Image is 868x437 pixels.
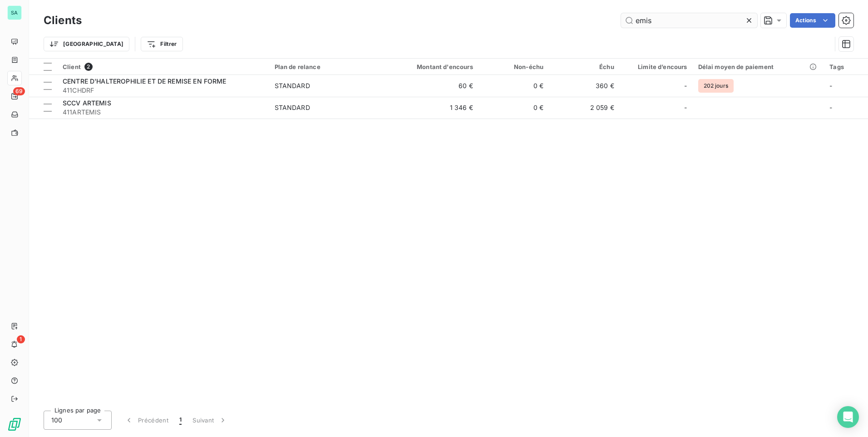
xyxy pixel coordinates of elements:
[484,63,544,70] div: Non-échu
[51,416,62,425] span: 100
[384,97,478,119] td: 1 346 €
[13,87,25,95] span: 69
[478,75,549,97] td: 0 €
[63,99,111,107] span: SCCV ARTEMIS
[179,416,182,425] span: 1
[384,75,478,97] td: 60 €
[829,63,863,70] div: Tags
[17,335,25,343] span: 1
[7,5,22,20] div: SA
[684,103,687,112] span: -
[275,103,310,112] div: STANDARD
[275,81,310,90] div: STANDARD
[790,13,835,28] button: Actions
[549,75,620,97] td: 360 €
[837,406,859,428] div: Open Intercom Messenger
[625,63,687,70] div: Limite d’encours
[63,63,81,70] span: Client
[63,77,227,85] span: CENTRE D'HALTEROPHILIE ET DE REMISE EN FORME
[829,104,832,111] span: -
[63,108,264,117] span: 411ARTEMIS
[829,82,832,89] span: -
[63,86,264,95] span: 411CHDRF
[389,63,473,70] div: Montant d'encours
[119,411,174,430] button: Précédent
[7,417,22,432] img: Logo LeanPay
[44,12,82,29] h3: Clients
[44,37,129,51] button: [GEOGRAPHIC_DATA]
[478,97,549,119] td: 0 €
[684,81,687,90] span: -
[141,37,182,51] button: Filtrer
[174,411,187,430] button: 1
[621,13,757,28] input: Rechercher
[698,79,734,93] span: 202 jours
[698,63,819,70] div: Délai moyen de paiement
[187,411,233,430] button: Suivant
[84,63,93,71] span: 2
[549,97,620,119] td: 2 059 €
[554,63,614,70] div: Échu
[275,63,379,70] div: Plan de relance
